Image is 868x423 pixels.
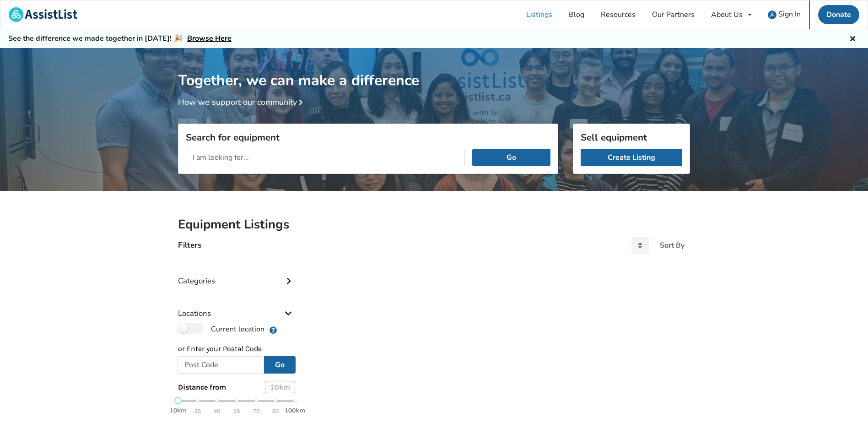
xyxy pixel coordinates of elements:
span: 85 [272,406,279,417]
div: Categories [178,258,295,290]
h1: Together, we can make a difference [178,48,690,90]
span: Sign In [778,9,801,19]
a: Our Partners [644,0,703,29]
strong: 10km [170,407,187,414]
img: assistlist-logo [9,7,77,22]
a: Listings [518,0,561,29]
img: user icon [768,11,776,19]
a: Blog [561,0,593,29]
div: Sort By [660,242,685,249]
span: Distance from [178,383,226,391]
div: 10 km [265,381,295,393]
span: 25 [194,406,201,417]
span: 40 [214,406,220,417]
span: 55 [233,406,240,417]
button: Go [264,356,296,374]
a: How we support our community [178,97,306,108]
h4: Filters [178,240,201,250]
input: Post Code [178,356,264,374]
h5: See the difference we made together in [DATE]! 🎉 [8,34,232,43]
a: Create Listing [581,149,682,166]
a: Donate [818,5,859,24]
span: 70 [253,406,259,417]
label: Current location [178,323,264,335]
input: I am looking for... [186,149,465,166]
p: or Enter your Postal Code [178,344,295,354]
div: Locations [178,290,295,323]
a: user icon Sign In [760,0,809,29]
a: Resources [593,0,644,29]
a: Browse Here [187,33,232,43]
strong: 100km [285,407,305,414]
h3: Search for equipment [186,131,550,143]
h2: Equipment Listings [178,217,690,233]
div: About Us [711,11,743,18]
button: Go [472,149,550,166]
h3: Sell equipment [581,131,682,143]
